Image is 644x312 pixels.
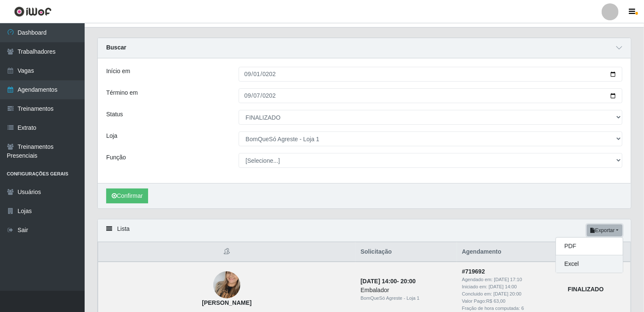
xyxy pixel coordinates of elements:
[568,286,604,293] strong: FINALIZADO
[462,298,558,305] div: Valor Pago: R$ 63,00
[98,219,631,242] div: Lista
[106,88,138,97] label: Término em
[494,277,522,282] time: [DATE] 17:10
[462,268,485,275] strong: # 719692
[106,110,123,119] label: Status
[361,278,416,285] strong: -
[106,131,117,140] label: Loja
[106,44,126,51] strong: Buscar
[213,261,240,309] img: Karolina Alves da Silva
[457,242,563,262] th: Agendamento
[556,255,623,273] button: Excel
[489,284,517,289] time: [DATE] 14:00
[462,276,558,283] div: Agendado em:
[106,67,130,76] label: Início em
[587,224,622,236] button: Exportar
[361,278,397,285] time: [DATE] 14:00
[202,299,251,306] strong: [PERSON_NAME]
[239,67,623,82] input: 00/00/0000
[106,189,148,203] button: Confirmar
[14,6,52,17] img: CoreUI Logo
[462,283,558,290] div: Iniciado em:
[401,278,416,285] time: 20:00
[493,291,521,296] time: [DATE] 20:00
[361,295,452,302] div: BomQueSó Agreste - Loja 1
[462,290,558,298] div: Concluido em:
[239,88,623,103] input: 00/00/0000
[556,238,623,255] button: PDF
[106,153,126,162] label: Função
[355,242,457,262] th: Solicitação
[361,286,452,295] div: Embalador
[462,305,558,312] div: Fração de hora computada: 6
